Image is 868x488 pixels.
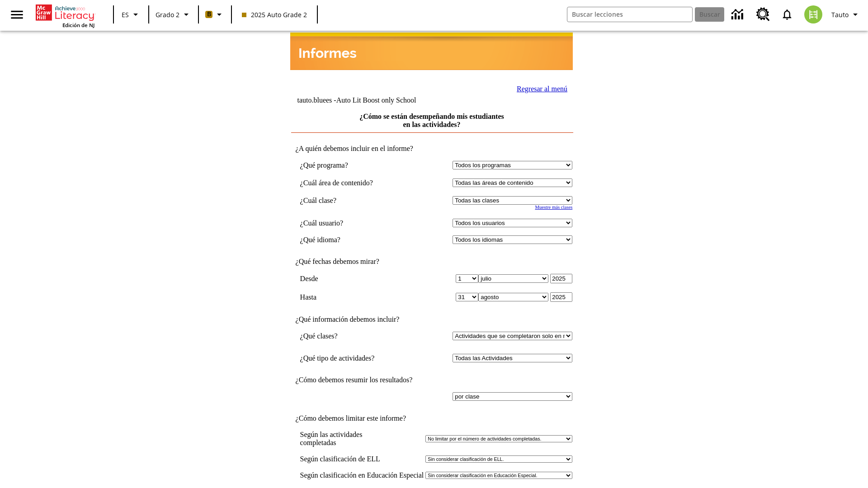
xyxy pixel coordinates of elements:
[152,6,195,23] button: Grado: Grado 2, Elige un grado
[290,33,573,70] img: header
[156,10,179,19] span: Grado 2
[300,196,402,205] td: ¿Cuál clase?
[300,292,402,302] td: Hasta
[202,6,228,23] button: Boost El color de la clase es anaranjado claro. Cambiar el color de la clase.
[300,332,402,340] td: ¿Qué clases?
[300,354,402,362] td: ¿Qué tipo de actividades?
[207,9,211,20] span: B
[300,161,402,169] td: ¿Qué programa?
[291,376,573,384] td: ¿Cómo debemos resumir los resultados?
[242,10,307,19] span: 2025 Auto Grade 2
[291,258,573,266] td: ¿Qué fechas debemos mirar?
[567,7,692,22] input: Buscar campo
[300,219,402,227] td: ¿Cuál usuario?
[300,455,424,463] td: Según clasificación de ELL
[300,179,373,187] nobr: ¿Cuál área de contenido?
[831,10,849,19] span: Tauto
[828,6,864,23] button: Perfil/Configuración
[751,2,775,27] a: Centro de recursos, Se abrirá en una pestaña nueva.
[726,2,751,27] a: Centro de información
[122,10,129,19] span: ES
[300,431,424,447] td: Según las actividades completadas
[804,5,822,23] img: avatar image
[297,96,463,104] td: tauto.bluees -
[4,1,30,28] button: Abrir el menú lateral
[517,85,567,93] a: Regresar al menú
[359,113,504,128] a: ¿Cómo se están desempeñando mis estudiantes en las actividades?
[535,205,572,210] a: Muestre más clases
[291,315,573,324] td: ¿Qué información debemos incluir?
[300,471,424,479] td: Según clasificación en Educación Especial
[300,274,402,283] td: Desde
[117,6,146,23] button: Lenguaje: ES, Selecciona un idioma
[291,414,573,422] td: ¿Cómo debemos limitar este informe?
[300,235,402,244] td: ¿Qué idioma?
[291,145,573,153] td: ¿A quién debemos incluir en el informe?
[336,96,416,104] nobr: Auto Lit Boost only School
[775,3,799,26] a: Notificaciones
[799,3,828,26] button: Escoja un nuevo avatar
[62,22,94,28] span: Edición de NJ
[36,3,94,28] div: Portada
